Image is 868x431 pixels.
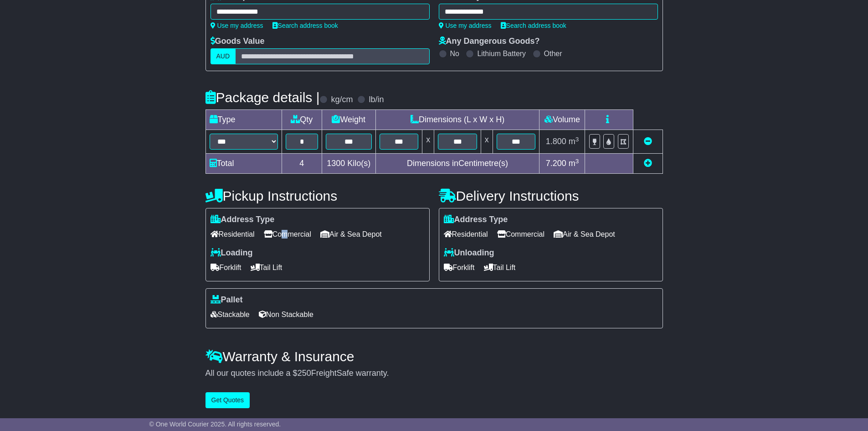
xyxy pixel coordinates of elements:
[444,227,488,241] span: Residential
[298,369,311,378] span: 250
[644,159,652,168] a: Add new item
[211,22,263,29] a: Use my address
[211,227,255,241] span: Residential
[439,22,492,29] a: Use my address
[322,154,375,174] td: Kilo(s)
[282,110,322,130] td: Qty
[575,136,579,143] sup: 3
[439,36,540,47] label: Any Dangerous Goods?
[272,22,338,29] a: Search address book
[205,349,663,364] h4: Warranty & Insurance
[282,154,322,174] td: 4
[322,110,375,130] td: Weight
[369,95,384,105] label: lb/in
[439,188,663,203] h4: Delivery Instructions
[450,49,459,58] label: No
[484,260,516,275] span: Tail Lift
[211,295,243,305] label: Pallet
[211,307,250,322] span: Stackable
[211,248,253,258] label: Loading
[251,260,282,275] span: Tail Lift
[544,49,562,58] label: Other
[264,227,311,241] span: Commercial
[569,137,579,146] span: m
[375,110,539,130] td: Dimensions (L x W x H)
[211,48,236,64] label: AUD
[481,130,493,154] td: x
[211,215,275,225] label: Address Type
[546,159,566,168] span: 7.200
[444,215,508,225] label: Address Type
[211,260,241,275] span: Forklift
[149,421,281,428] span: © One World Courier 2025. All rights reserved.
[205,188,430,203] h4: Pickup Instructions
[422,130,434,154] td: x
[569,159,579,168] span: m
[575,158,579,165] sup: 3
[205,154,282,174] td: Total
[497,227,544,241] span: Commercial
[327,159,345,168] span: 1300
[546,137,566,146] span: 1.800
[539,110,585,130] td: Volume
[444,248,494,258] label: Unloading
[205,369,663,379] div: All our quotes include a $ FreightSafe warranty.
[444,260,475,275] span: Forklift
[259,307,313,322] span: Non Stackable
[501,22,566,29] a: Search address book
[205,392,250,408] button: Get Quotes
[320,227,382,241] span: Air & Sea Depot
[644,137,652,146] a: Remove this item
[205,90,320,105] h4: Package details |
[205,110,282,130] td: Type
[331,95,353,105] label: kg/cm
[375,154,539,174] td: Dimensions in Centimetre(s)
[554,227,615,241] span: Air & Sea Depot
[211,36,265,47] label: Goods Value
[477,49,526,58] label: Lithium Battery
